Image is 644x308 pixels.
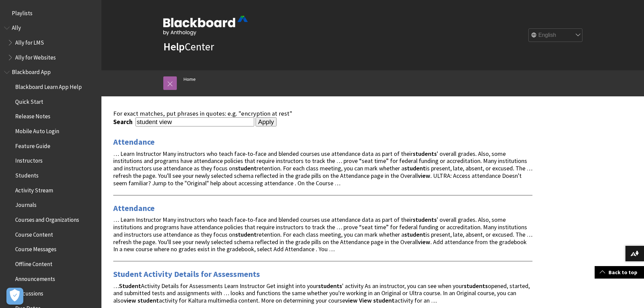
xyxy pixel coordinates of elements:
span: Mobile Auto Login [15,125,59,135]
strong: view [418,238,430,246]
div: For exact matches, put phrases in quotes: e.g. "encryption at rest" [113,110,532,117]
strong: student [138,297,159,304]
strong: students [318,282,342,290]
img: Blackboard by Anthology [163,16,248,35]
select: Site Language Selector [529,29,583,42]
strong: Student [119,282,141,290]
span: … Activity Details for Assessments Learn Instructor Get insight into your ' activity As an instru... [113,282,530,305]
strong: view [418,172,430,180]
span: Offline Content [15,258,52,267]
span: Ally for LMS [15,37,44,46]
span: Ally for Websites [15,52,56,61]
span: Course Content [15,229,53,238]
a: Student Activity Details for Assessments [113,269,260,280]
strong: students [413,216,437,223]
span: Feature Guide [15,140,50,149]
strong: View [359,297,372,304]
a: Attendance [113,137,154,147]
span: Discussions [15,288,43,297]
strong: Help [163,40,185,53]
span: … Learn Instructor Many instructors who teach face-to-face and blended courses use attendance dat... [113,216,532,253]
span: Instructors [15,155,43,164]
strong: student [235,231,257,238]
nav: Book outline for Playlists [4,7,97,19]
strong: students [464,282,488,290]
span: Blackboard App [12,67,51,76]
nav: Book outline for Anthology Ally Help [4,22,97,63]
strong: student [404,164,426,172]
strong: student [404,231,426,238]
strong: students [413,150,437,158]
span: Students [15,170,39,179]
span: Activity Stream [15,185,53,194]
input: Apply [256,117,277,127]
span: Ally [12,22,21,31]
a: HelpCenter [163,40,214,53]
strong: view [345,297,358,304]
span: Quick Start [15,96,43,105]
span: … Learn Instructor Many instructors who teach face-to-face and blended courses use attendance dat... [113,150,532,187]
a: Attendance [113,203,154,214]
label: Search [113,118,134,126]
span: Release Notes [15,111,50,120]
span: Course Messages [15,244,56,253]
strong: student [235,164,257,172]
span: Blackboard Learn App Help [15,81,82,90]
strong: student [373,297,395,304]
button: Open Preferences [6,288,23,305]
a: Back to top [595,266,644,279]
span: Courses and Organizations [15,214,79,223]
strong: view [124,297,136,304]
span: Announcements [15,273,55,282]
a: Home [184,75,196,84]
span: Journals [15,199,37,209]
span: Playlists [12,7,32,17]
